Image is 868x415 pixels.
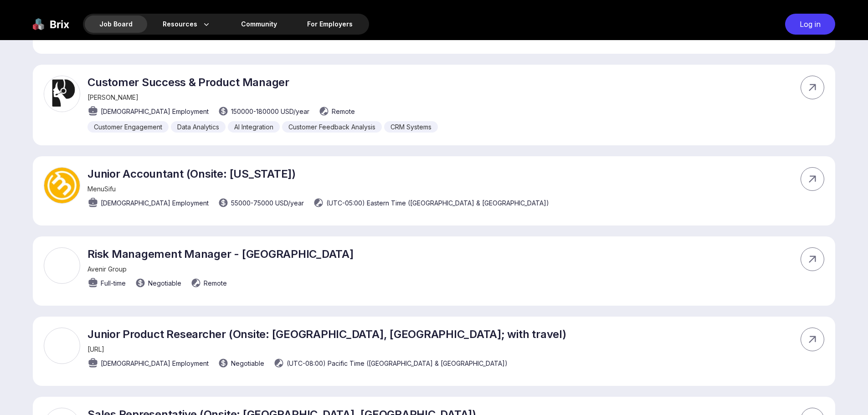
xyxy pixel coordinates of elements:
p: Risk Management Manager - [GEOGRAPHIC_DATA] [87,247,354,261]
span: [DEMOGRAPHIC_DATA] Employment [101,198,209,208]
span: Remote [204,278,227,288]
span: (UTC-05:00) Eastern Time ([GEOGRAPHIC_DATA] & [GEOGRAPHIC_DATA]) [326,198,549,208]
a: Community [226,15,292,33]
p: Customer Success & Product Manager [87,76,438,89]
div: Data Analytics [171,121,226,133]
span: [DEMOGRAPHIC_DATA] Employment [101,107,209,116]
div: Resources [148,15,226,33]
span: MenuSifu [87,185,116,193]
span: Full-time [101,278,126,288]
p: Junior Product Researcher (Onsite: [GEOGRAPHIC_DATA], [GEOGRAPHIC_DATA]; with travel) [87,328,566,341]
a: For Employers [293,15,367,33]
span: [DEMOGRAPHIC_DATA] Employment [101,359,209,368]
span: [PERSON_NAME] [87,93,139,101]
p: Junior Accountant (Onsite: [US_STATE]) [87,167,549,180]
div: Job Board [85,15,147,33]
div: Customer Feedback Analysis [282,121,382,133]
span: Negotiable [148,278,181,288]
div: CRM Systems [384,121,438,133]
span: [URL] [87,345,104,353]
a: Log in [781,14,835,35]
span: 55000 - 75000 USD /year [231,198,304,208]
div: Customer Engagement [87,121,169,133]
span: (UTC-08:00) Pacific Time ([GEOGRAPHIC_DATA] & [GEOGRAPHIC_DATA]) [287,359,508,368]
span: 150000 - 180000 USD /year [231,107,309,116]
span: Avenir Group [87,265,127,273]
div: Log in [785,14,835,35]
div: AI Integration [228,121,280,133]
span: Remote [332,107,355,116]
span: Negotiable [231,359,264,368]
